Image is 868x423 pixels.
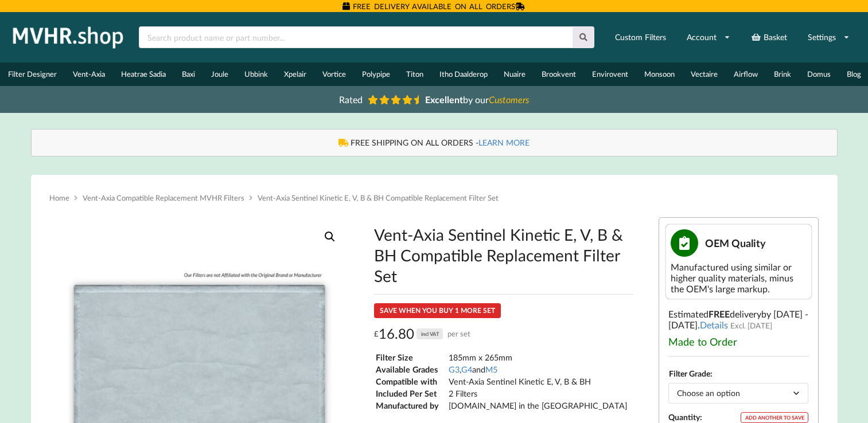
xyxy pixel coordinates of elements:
[485,365,497,374] a: M5
[478,138,530,147] a: LEARN MORE
[766,62,799,86] a: Brink
[700,319,728,330] a: Details
[800,27,857,48] a: Settings
[461,365,472,374] a: G4
[374,224,633,286] h1: Vent-Axia Sentinel Kinetic E, V, B & BH Compatible Replacement Filter Set
[375,376,447,387] td: Compatible with
[236,62,276,86] a: Ubbink
[8,23,129,52] img: mvhr.shop.png
[679,27,738,48] a: Account
[705,237,766,249] span: OEM Quality
[448,352,628,363] td: 185mm x 265mm
[669,369,710,378] label: Filter Grade
[425,94,463,105] b: Excellent
[726,62,766,86] a: Airflow
[489,94,529,105] i: Customers
[375,364,447,375] td: Available Grades
[375,388,447,399] td: Included Per Set
[258,193,499,202] span: Vent-Axia Sentinel Kinetic E, V, B & BH Compatible Replacement Filter Set
[671,261,807,294] div: Manufactured using similar or higher quality materials, minus the OEM's large markup.
[339,94,363,105] span: Rated
[584,62,636,86] a: Envirovent
[314,62,354,86] a: Vortice
[139,26,573,48] input: Search product name or part number...
[448,400,628,411] td: [DOMAIN_NAME] in the [GEOGRAPHIC_DATA]
[65,62,113,86] a: Vent-Axia
[431,62,496,86] a: Itho Daalderop
[49,193,69,202] a: Home
[354,62,398,86] a: Polypipe
[375,352,447,363] td: Filter Size
[113,62,174,86] a: Heatrae Sadia
[744,27,795,48] a: Basket
[448,376,628,387] td: Vent-Axia Sentinel Kinetic E, V, B & BH
[374,325,379,343] span: £
[683,62,726,86] a: Vectaire
[608,27,674,48] a: Custom Filters
[448,388,628,399] td: 2 Filters
[320,226,340,247] a: View full-screen image gallery
[375,400,447,411] td: Manufactured by
[331,90,538,109] a: Rated Excellentby ourCustomers
[203,62,236,86] a: Joule
[730,321,772,330] span: Excl. [DATE]
[496,62,534,86] a: Nuaire
[448,364,628,375] td: , and
[374,325,471,343] div: 16.80
[668,335,809,348] div: Made to Order
[449,365,460,374] a: G3
[417,328,443,339] div: incl VAT
[425,94,529,105] span: by our
[636,62,683,86] a: Monsoon
[447,325,470,343] span: per set
[374,303,501,318] div: SAVE WHEN YOU BUY 1 MORE SET
[174,62,203,86] a: Baxi
[668,308,808,330] span: by [DATE] - [DATE]
[709,308,730,319] b: FREE
[534,62,584,86] a: Brookvent
[43,137,826,148] div: FREE SHIPPING ON ALL ORDERS -
[799,62,839,86] a: Domus
[398,62,431,86] a: Titon
[276,62,314,86] a: Xpelair
[83,193,244,202] a: Vent-Axia Compatible Replacement MVHR Filters
[741,412,808,423] div: ADD ANOTHER TO SAVE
